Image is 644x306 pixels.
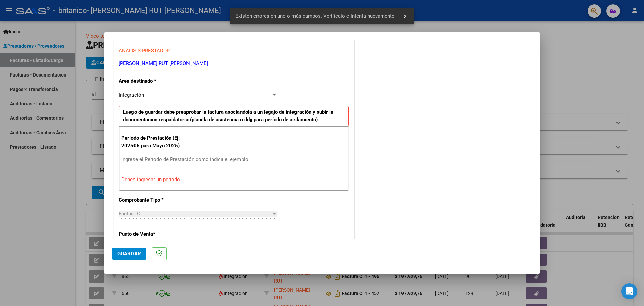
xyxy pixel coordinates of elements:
[119,60,349,67] p: [PERSON_NAME] RUT [PERSON_NAME]
[235,13,396,19] span: Existen errores en uno o más campos. Verifícalo e intenta nuevamente.
[112,248,146,260] button: Guardar
[621,283,637,299] div: Open Intercom Messenger
[404,13,406,19] span: x
[119,77,188,85] p: Area destinado *
[123,109,333,123] strong: Luego de guardar debe preaprobar la factura asociandola a un legajo de integración y subir la doc...
[398,10,412,22] button: x
[117,251,141,257] span: Guardar
[119,196,188,204] p: Comprobante Tipo *
[119,48,170,54] span: ANALISIS PRESTADOR
[121,134,189,149] p: Período de Prestación (Ej: 202505 para Mayo 2025)
[121,176,346,184] p: Debes ingresar un período.
[119,211,140,217] span: Factura C
[119,92,144,98] span: Integración
[119,230,188,238] p: Punto de Venta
